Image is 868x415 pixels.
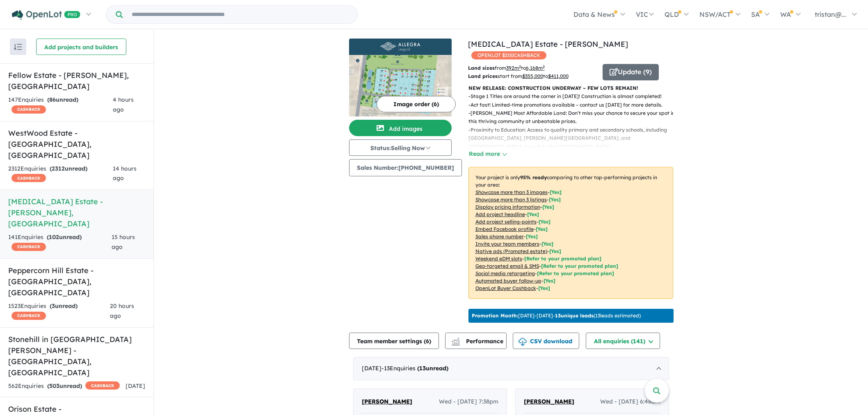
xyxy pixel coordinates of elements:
span: [Refer to your promoted plan] [524,255,601,262]
span: [ Yes ] [526,233,538,239]
span: 503 [49,382,59,390]
u: Weekend eDM slots [475,255,522,262]
span: CASHBACK [11,243,46,251]
span: to [543,73,569,79]
button: Performance [445,333,507,349]
span: OPENLOT $ 200 CASHBACK [471,51,546,59]
span: [DATE] [126,382,145,390]
strong: ( unread) [50,302,78,310]
strong: ( unread) [47,96,78,103]
span: [ Yes ] [536,226,548,232]
span: CASHBACK [85,381,120,390]
span: 4 hours ago [113,96,134,113]
u: Showcase more than 3 images [475,189,548,195]
div: 562 Enquir ies [8,381,120,391]
p: - [PERSON_NAME] Most Affordable Land: Don’t miss your chance to secure your spot in this thriving... [468,109,680,126]
div: [DATE] [353,357,669,380]
div: 147 Enquir ies [8,95,113,115]
strong: ( unread) [47,233,82,241]
span: [Yes] [549,248,561,254]
span: [ Yes ] [539,219,550,225]
span: 15 hours ago [112,233,135,251]
span: 6 [426,337,429,345]
img: download icon [519,338,527,346]
button: Status:Selling Now [349,139,452,156]
span: CASHBACK [11,105,46,114]
b: 13 unique leads [555,312,594,319]
span: 20 hours ago [110,302,134,319]
a: [PERSON_NAME] [524,397,574,407]
u: OpenLot Buyer Cashback [475,285,536,291]
u: Invite your team members [475,241,539,247]
u: Display pricing information [475,204,540,210]
u: Embed Facebook profile [475,226,534,232]
div: 2312 Enquir ies [8,164,113,184]
span: CASHBACK [11,312,46,320]
button: Update (9) [603,64,659,80]
p: from [468,64,596,72]
span: 3 [52,302,55,310]
span: - 13 Enquir ies [381,365,448,372]
u: 6,168 m [526,65,545,71]
strong: ( unread) [50,165,87,172]
u: Sales phone number [475,233,524,239]
button: Read more [468,149,507,159]
u: $ 411,000 [548,73,569,79]
u: $ 355,000 [522,73,543,79]
span: tristan@... [815,10,846,18]
img: line-chart.svg [452,338,459,342]
h5: Fellow Estate - [PERSON_NAME] , [GEOGRAPHIC_DATA] [8,70,145,92]
span: [ Yes ] [549,196,561,203]
span: Performance [453,337,503,345]
u: Geo-targeted email & SMS [475,263,539,269]
button: Add projects and builders [36,39,126,55]
b: Land prices [468,73,498,79]
p: - Act fast! Limited-time promotions available – contact us [DATE] for more details. [468,101,680,109]
span: [Refer to your promoted plan] [541,263,618,269]
div: 141 Enquir ies [8,233,112,252]
img: Allegra Estate - Leopold [349,55,452,116]
u: Social media retargeting [475,270,535,276]
img: bar-chart.svg [452,340,460,346]
b: Promotion Month: [472,312,518,319]
button: Image order (6) [377,96,456,112]
u: Add project headline [475,211,525,217]
span: [ Yes ] [542,204,554,210]
u: Add project selling-points [475,219,537,225]
sup: 2 [543,64,545,69]
button: All enquiries (141) [586,333,660,349]
p: [DATE] - [DATE] - ( 13 leads estimated) [472,312,641,319]
b: Land sizes [468,65,495,71]
u: Automated buyer follow-up [475,278,541,284]
span: [Yes] [544,278,555,284]
button: Sales Number:[PHONE_NUMBER] [349,159,462,176]
u: Showcase more than 3 listings [475,196,547,203]
strong: ( unread) [47,382,82,390]
span: [ Yes ] [527,211,539,217]
p: - Stage 1 Titles are around the corner in [DATE]! Construction is almost completed! [468,92,680,100]
button: Add images [349,120,452,136]
a: [MEDICAL_DATA] Estate - [PERSON_NAME] [468,39,628,49]
h5: WestWood Estate - [GEOGRAPHIC_DATA] , [GEOGRAPHIC_DATA] [8,128,145,161]
button: Team member settings (6) [349,333,439,349]
span: 2312 [52,165,65,172]
img: Allegra Estate - Leopold Logo [352,42,448,52]
span: 14 hours ago [113,165,137,182]
a: Allegra Estate - Leopold LogoAllegra Estate - Leopold [349,39,452,116]
span: Wed - [DATE] 7:38pm [439,397,498,407]
a: [PERSON_NAME] [362,397,412,407]
span: [PERSON_NAME] [524,398,574,405]
h5: Stonehill in [GEOGRAPHIC_DATA][PERSON_NAME] - [GEOGRAPHIC_DATA] , [GEOGRAPHIC_DATA] [8,334,145,378]
button: CSV download [513,333,579,349]
span: CASHBACK [11,174,46,182]
p: - Proximity to Education: Access to quality primary and secondary schools, including [GEOGRAPHIC_... [468,126,680,151]
span: 86 [49,96,56,103]
div: 1523 Enquir ies [8,301,110,321]
h5: Peppercorn Hill Estate - [GEOGRAPHIC_DATA] , [GEOGRAPHIC_DATA] [8,265,145,298]
span: [Refer to your promoted plan] [537,270,614,276]
span: [Yes] [538,285,550,291]
span: 102 [49,233,59,241]
span: to [521,65,545,71]
input: Try estate name, suburb, builder or developer [124,6,356,23]
b: 95 % ready [520,174,547,180]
